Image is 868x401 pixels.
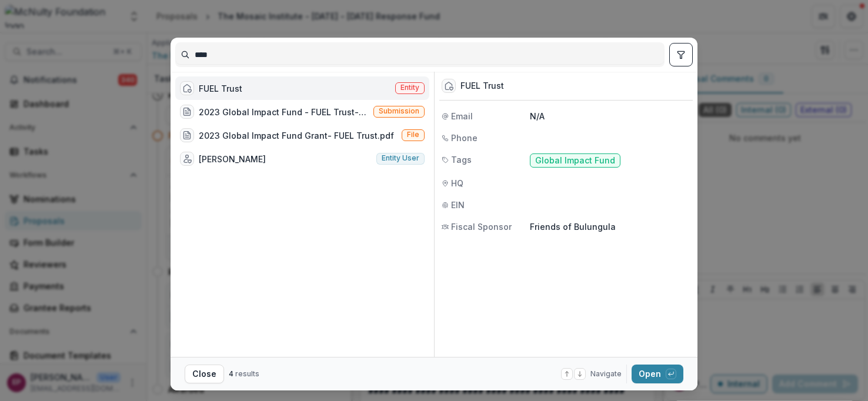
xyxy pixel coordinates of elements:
[530,110,690,122] p: N/A
[460,81,504,91] div: FUEL Trust
[229,369,233,378] span: 4
[535,156,615,166] span: Global Impact Fund
[199,82,242,95] div: FUEL Trust
[235,369,259,378] span: results
[382,154,419,162] span: Entity user
[669,43,693,66] button: toggle filters
[632,365,683,383] button: Open
[407,131,419,139] span: File
[451,199,465,211] span: EIN
[379,107,419,115] span: Submission
[451,110,473,122] span: Email
[451,220,512,233] span: Fiscal Sponsor
[590,369,622,379] span: Navigate
[199,106,369,118] div: 2023 Global Impact Fund - FUEL Trust-12/15/2023-03/30/2025
[199,153,266,165] div: [PERSON_NAME]
[185,365,224,383] button: Close
[199,129,394,142] div: 2023 Global Impact Fund Grant- FUEL Trust.pdf
[530,220,690,233] p: Friends of Bulungula
[451,132,478,144] span: Phone
[400,83,419,92] span: Entity
[451,177,463,189] span: HQ
[451,153,472,166] span: Tags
